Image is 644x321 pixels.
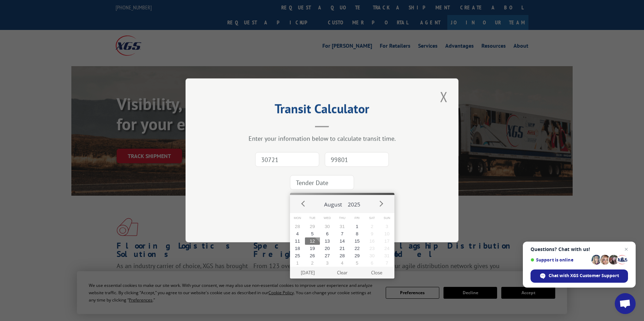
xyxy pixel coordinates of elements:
[364,213,379,223] span: Sat
[290,252,305,259] button: 25
[298,198,309,209] button: Prev
[335,213,350,223] span: Thu
[438,87,450,106] button: Close modal
[360,267,394,279] button: Close
[291,267,325,279] button: [DATE]
[364,259,379,267] button: 6
[335,245,350,252] button: 21
[290,245,305,252] button: 18
[320,223,335,230] button: 30
[290,259,305,267] button: 1
[379,245,394,252] button: 24
[379,259,394,267] button: 7
[549,273,619,279] span: Chat with XGS Customer Support
[305,223,320,230] button: 29
[305,245,320,252] button: 19
[364,245,379,252] button: 23
[320,230,335,237] button: 6
[379,223,394,230] button: 3
[350,223,364,230] button: 1
[350,259,364,267] button: 5
[290,230,305,237] button: 4
[325,267,360,279] button: Clear
[335,252,350,259] button: 28
[379,237,394,245] button: 17
[531,269,628,283] span: Chat with XGS Customer Support
[335,223,350,230] button: 31
[320,259,335,267] button: 3
[345,195,363,211] button: 2025
[290,175,354,190] input: Tender Date
[350,237,364,245] button: 15
[305,259,320,267] button: 2
[335,230,350,237] button: 7
[305,252,320,259] button: 26
[290,237,305,245] button: 11
[320,213,335,223] span: Wed
[379,213,394,223] span: Sun
[220,104,424,117] h2: Transit Calculator
[364,223,379,230] button: 2
[364,237,379,245] button: 16
[350,213,364,223] span: Fri
[379,230,394,237] button: 10
[290,223,305,230] button: 28
[350,252,364,259] button: 29
[364,230,379,237] button: 9
[305,213,320,223] span: Tue
[531,246,628,252] span: Questions? Chat with us!
[321,195,345,211] button: August
[320,245,335,252] button: 20
[305,237,320,245] button: 12
[290,213,305,223] span: Mon
[335,237,350,245] button: 14
[531,257,589,263] span: Support is online
[335,259,350,267] button: 4
[376,198,386,209] button: Next
[379,252,394,259] button: 31
[320,252,335,259] button: 27
[325,152,389,167] input: Dest. Zip
[255,152,319,167] input: Origin Zip
[350,230,364,237] button: 8
[364,252,379,259] button: 30
[615,293,636,314] a: Open chat
[320,237,335,245] button: 13
[350,245,364,252] button: 22
[220,135,424,143] div: Enter your information below to calculate transit time.
[305,230,320,237] button: 5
